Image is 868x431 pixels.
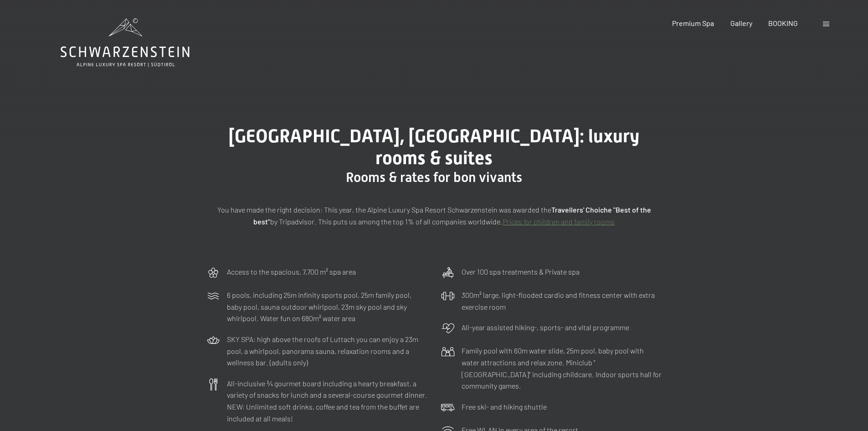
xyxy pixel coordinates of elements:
[227,289,427,324] p: 6 pools, including 25m infinity sports pool, 25m family pool, baby pool, sauna outdoor whirlpool,...
[462,401,547,413] p: Free ski- and hiking shuttle
[227,378,427,424] p: All-inclusive ¾ gourmet board including a hearty breakfast, a variety of snacks for lunch and a s...
[253,205,651,226] strong: Travellers' Choiche "Best of the best"
[462,289,662,312] p: 300m² large, light-flooded cardio and fitness center with extra exercise room
[768,19,798,27] a: BOOKING
[462,266,580,278] p: Over 100 spa treatments & Private spa
[730,19,752,27] a: Gallery
[229,125,639,169] span: [GEOGRAPHIC_DATA], [GEOGRAPHIC_DATA]: luxury rooms & suites
[346,169,522,185] span: Rooms & rates for bon vivants
[206,204,662,227] p: You have made the right decision: This year, the Alpine Luxury Spa Resort Schwarzenstein was awar...
[227,333,427,369] p: SKY SPA: high above the roofs of Luttach you can enjoy a 23m pool, a whirlpool, panorama sauna, r...
[227,266,356,278] p: Access to the spacious, 7,700 m² spa area
[672,19,714,27] a: Premium Spa
[462,345,662,391] p: Family pool with 60m water slide, 25m pool, baby pool with water attractions and relax zone. Mini...
[462,322,629,333] p: All-year assisted hiking-, sports- and vital programme
[503,217,615,226] a: Prices for children and family rooms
